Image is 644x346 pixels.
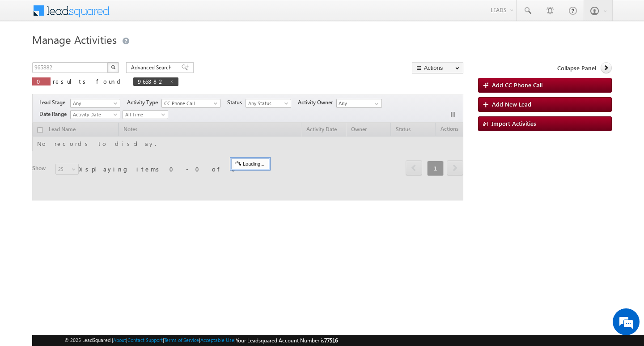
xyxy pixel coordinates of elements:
span: Status [227,98,246,107]
span: CC Phone Call [162,99,216,107]
span: Advanced Search [131,64,174,72]
button: Actions [412,62,463,73]
span: Import Activities [491,120,536,127]
div: Loading... [231,158,269,169]
span: results found [53,77,124,85]
span: Lead Stage [39,98,69,107]
input: Type to Search [336,99,382,108]
a: Activity Date [70,110,120,119]
span: Date Range [39,110,70,118]
a: Contact Support [127,337,163,343]
span: Any Status [246,99,288,107]
a: All Time [123,110,168,119]
span: Collapse Panel [557,64,596,72]
a: Any [70,99,120,108]
span: 965882 [138,77,165,85]
span: Activity Date [71,111,117,119]
span: Manage Activities [32,32,117,47]
span: Add CC Phone Call [492,81,542,89]
span: 77516 [324,337,338,344]
img: Search [111,65,115,69]
span: All Time [123,111,165,119]
span: Add New Lead [492,100,531,108]
a: Show All Items [370,99,381,108]
a: CC Phone Call [161,99,220,108]
span: Your Leadsquared Account Number is [236,337,338,344]
span: © 2025 LeadSquared | | | | | [64,336,338,345]
span: Activity Owner [298,98,336,107]
a: Any Status [246,99,291,108]
a: Acceptable Use [200,337,234,343]
a: About [113,337,126,343]
a: Terms of Service [164,337,199,343]
span: 0 [37,77,46,85]
span: Any [71,99,117,107]
span: Activity Type [127,98,161,107]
